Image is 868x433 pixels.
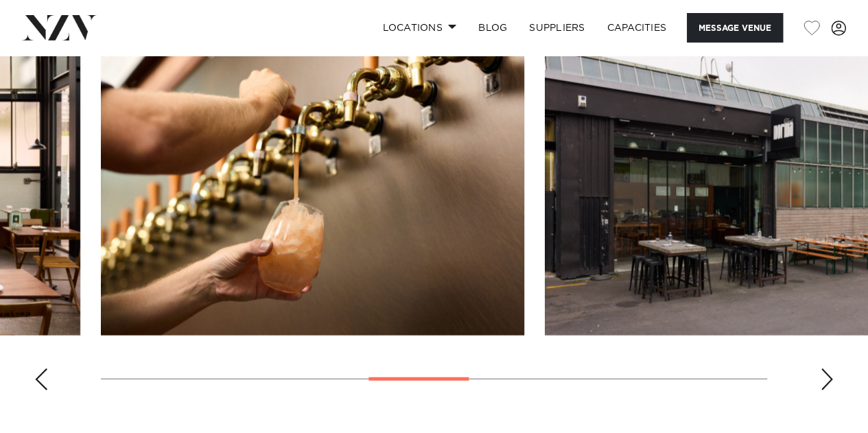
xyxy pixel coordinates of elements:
a: Locations [371,13,467,43]
a: Capacities [596,13,678,43]
img: nzv-logo.png [22,15,97,40]
a: SUPPLIERS [518,13,596,43]
swiper-slide: 5 / 10 [101,24,524,335]
button: Message Venue [687,13,783,43]
a: BLOG [467,13,518,43]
